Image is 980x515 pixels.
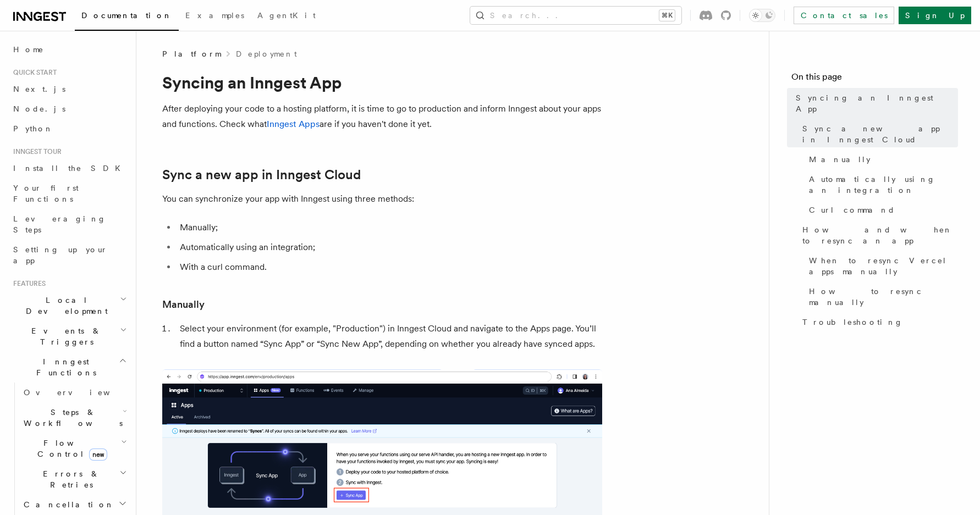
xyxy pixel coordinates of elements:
[236,48,297,59] a: Deployment
[19,383,129,402] a: Overview
[179,3,251,30] a: Examples
[177,321,602,352] li: Select your environment (for example, "Production") in Inngest Cloud and navigate to the Apps pag...
[791,70,958,88] h4: On this page
[9,147,62,156] span: Inngest tour
[162,297,205,312] a: Manually
[13,104,65,113] span: Node.js
[659,10,675,21] kbd: ⌘K
[9,356,119,378] span: Inngest Functions
[805,281,958,312] a: How to resync manually
[24,388,137,397] span: Overview
[9,119,129,139] a: Python
[75,3,179,31] a: Documentation
[19,499,114,510] span: Cancellation
[162,167,361,182] a: Sync a new app in Inngest Cloud
[19,438,121,459] span: Flow Control
[162,101,602,132] p: After deploying your code to a hosting platform, it is time to go to production and inform Innges...
[19,468,119,490] span: Errors & Retries
[177,240,602,255] li: Automatically using an integration;
[809,255,958,277] span: When to resync Vercel apps manually
[162,191,602,207] p: You can synchronize your app with Inngest using three methods:
[9,68,57,77] span: Quick start
[13,164,127,173] span: Install the SDK
[81,11,172,20] span: Documentation
[9,240,129,270] a: Setting up your app
[809,204,895,215] span: Curl command
[89,448,107,461] span: new
[19,433,129,464] button: Flow Controlnew
[19,464,129,495] button: Errors & Retries
[9,79,129,99] a: Next.js
[177,220,602,235] li: Manually;
[749,9,775,22] button: Toggle dark mode
[802,123,958,145] span: Sync a new app in Inngest Cloud
[805,251,958,281] a: When to resync Vercel apps manually
[791,88,958,119] a: Syncing an Inngest App
[805,169,958,200] a: Automatically using an integration
[13,44,44,55] span: Home
[251,3,322,30] a: AgentKit
[798,119,958,149] a: Sync a new app in Inngest Cloud
[13,85,65,93] span: Next.js
[267,119,320,129] a: Inngest Apps
[9,279,46,288] span: Features
[9,352,129,383] button: Inngest Functions
[19,402,129,433] button: Steps & Workflows
[19,407,123,429] span: Steps & Workflows
[798,312,958,332] a: Troubleshooting
[798,220,958,251] a: How and when to resync an app
[802,317,903,328] span: Troubleshooting
[9,325,120,347] span: Events & Triggers
[9,158,129,178] a: Install the SDK
[809,174,958,196] span: Automatically using an integration
[162,73,602,92] h1: Syncing an Inngest App
[796,92,958,114] span: Syncing an Inngest App
[9,178,129,209] a: Your first Functions
[9,295,120,317] span: Local Development
[13,214,106,234] span: Leveraging Steps
[9,209,129,240] a: Leveraging Steps
[177,259,602,275] li: With a curl command.
[805,149,958,169] a: Manually
[185,11,244,20] span: Examples
[794,7,894,24] a: Contact sales
[809,286,958,308] span: How to resync manually
[805,200,958,220] a: Curl command
[13,184,79,203] span: Your first Functions
[809,154,871,165] span: Manually
[9,290,129,321] button: Local Development
[13,245,108,265] span: Setting up your app
[9,99,129,119] a: Node.js
[470,7,681,24] button: Search...⌘K
[162,48,221,59] span: Platform
[19,495,129,514] button: Cancellation
[899,7,971,24] a: Sign Up
[802,224,958,246] span: How and when to resync an app
[13,124,53,133] span: Python
[9,321,129,352] button: Events & Triggers
[257,11,316,20] span: AgentKit
[9,40,129,59] a: Home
